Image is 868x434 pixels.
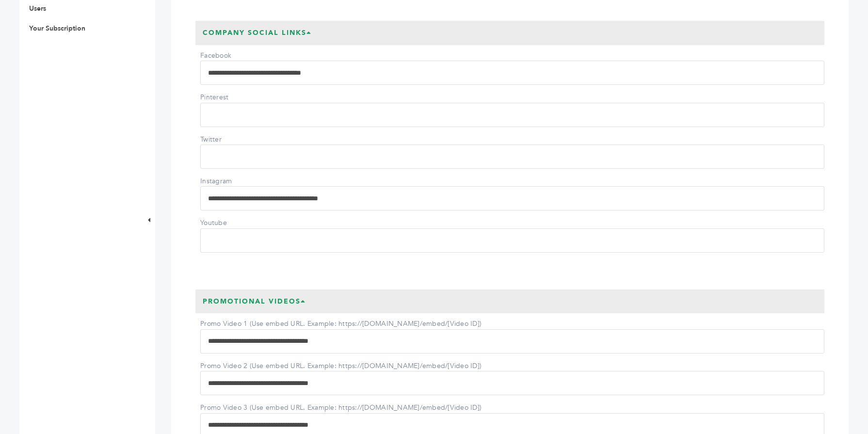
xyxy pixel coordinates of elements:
[200,51,268,61] label: Facebook
[195,21,319,45] h3: Company Social Links
[200,177,268,186] label: Instagram
[200,135,268,145] label: Twitter
[195,289,313,314] h3: Promotional Videos
[29,24,85,33] a: Your Subscription
[200,361,482,371] label: Promo Video 2 (Use embed URL. Example: https://[DOMAIN_NAME]/embed/[Video ID])
[200,319,482,329] label: Promo Video 1 (Use embed URL. Example: https://[DOMAIN_NAME]/embed/[Video ID])
[29,4,46,13] a: Users
[200,218,268,228] label: Youtube
[200,93,268,102] label: Pinterest
[200,403,482,413] label: Promo Video 3 (Use embed URL. Example: https://[DOMAIN_NAME]/embed/[Video ID])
